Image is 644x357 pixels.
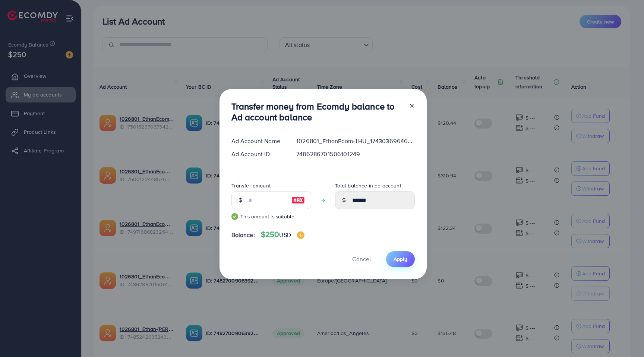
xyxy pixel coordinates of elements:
[225,137,291,145] div: Ad Account Name
[290,150,420,158] div: 7486286701506101249
[335,182,401,189] label: Total balance in ad account
[231,213,311,220] small: This amount is suitable
[352,255,371,263] span: Cancel
[231,182,271,189] label: Transfer amount
[343,251,380,267] button: Cancel
[612,323,638,351] iframe: Chat
[291,196,305,205] img: image
[386,251,415,267] button: Apply
[297,231,304,239] img: image
[290,137,420,145] div: 1026801_EthanEcom-THU_1743036964605
[231,213,238,220] img: guide
[261,230,304,239] h4: $250
[231,101,403,123] h3: Transfer money from Ecomdy balance to Ad account balance
[279,231,291,239] span: USD
[231,231,255,239] span: Balance:
[225,150,291,158] div: Ad Account ID
[394,255,407,263] span: Apply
